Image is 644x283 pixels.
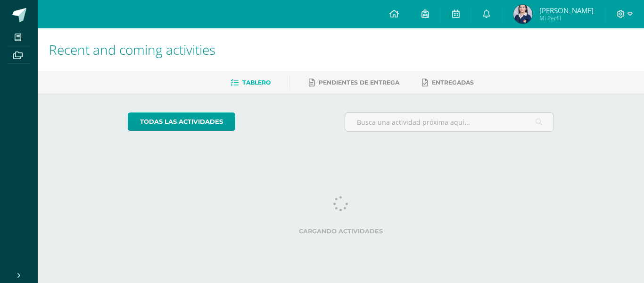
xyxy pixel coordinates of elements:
[49,41,215,59] span: Recent and coming activities
[422,75,474,90] a: Entregadas
[128,112,235,131] a: todas las Actividades
[309,75,399,90] a: Pendientes de entrega
[345,113,554,131] input: Busca una actividad próxima aquí...
[242,79,271,86] span: Tablero
[513,5,532,24] img: dec8df1200ccd7bd8674d58b6835b718.png
[539,6,594,15] span: [PERSON_NAME]
[319,79,399,86] span: Pendientes de entrega
[231,75,271,90] a: Tablero
[539,14,594,22] span: Mi Perfil
[128,228,554,235] label: Cargando actividades
[432,79,474,86] span: Entregadas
